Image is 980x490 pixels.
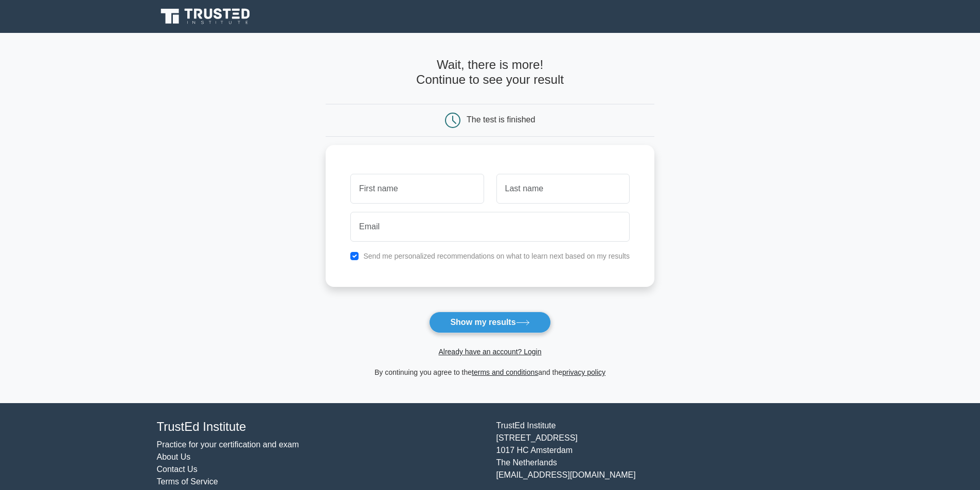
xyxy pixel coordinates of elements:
a: Terms of Service [157,477,218,486]
h4: Wait, there is more! Continue to see your result [326,58,654,87]
a: terms and conditions [472,368,538,376]
div: The test is finished [467,115,535,124]
a: About Us [157,452,191,461]
a: Practice for your certification and exam [157,440,299,449]
label: Send me personalized recommendations on what to learn next based on my results [363,252,630,260]
a: Already have an account? Login [438,348,541,356]
input: First name [350,174,484,204]
button: Show my results [429,312,550,333]
a: Contact Us [157,465,198,474]
div: By continuing you agree to the and the [319,366,661,378]
input: Last name [496,174,630,204]
h4: TrustEd Institute [157,420,484,434]
input: Email [350,212,630,242]
a: privacy policy [562,368,605,376]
